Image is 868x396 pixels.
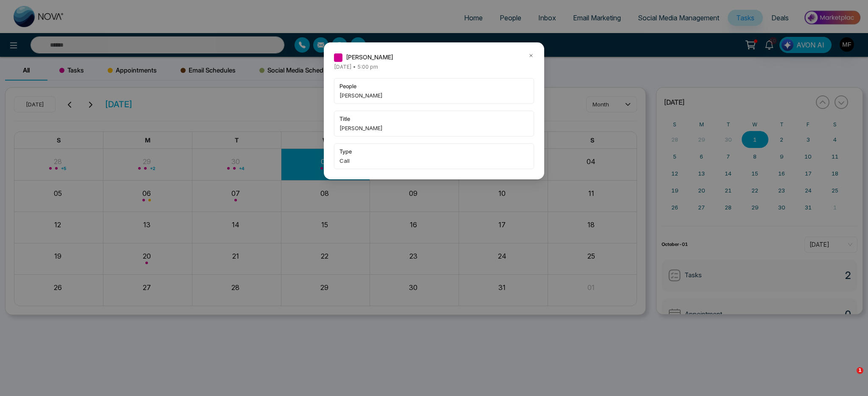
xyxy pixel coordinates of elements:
iframe: Intercom live chat [839,367,860,388]
span: [PERSON_NAME] [339,91,529,100]
span: [PERSON_NAME] [346,53,393,62]
span: Call [339,156,529,165]
span: people [339,82,529,90]
span: title [339,114,529,123]
span: 1 [857,367,863,374]
span: [PERSON_NAME] [339,124,529,132]
span: type [339,147,529,156]
span: [DATE] • 5:00 pm [334,64,378,70]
